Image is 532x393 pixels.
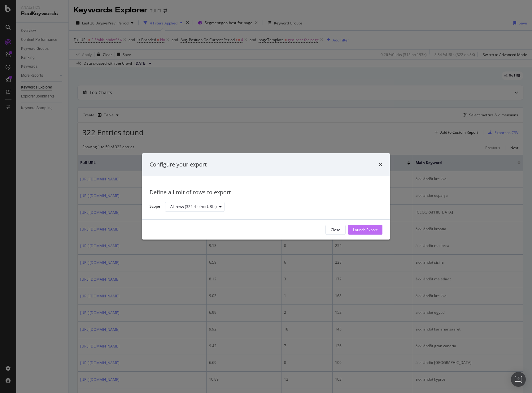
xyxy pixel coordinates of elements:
label: Scope [150,204,160,211]
button: All rows (322 distinct URLs) [165,202,225,212]
div: Configure your export [150,161,207,169]
div: times [379,161,382,169]
div: modal [142,153,390,240]
div: Close [331,227,340,232]
div: All rows (322 distinct URLs) [170,205,217,209]
button: Close [325,225,346,235]
div: Open Intercom Messenger [511,372,526,387]
div: Launch Export [353,227,377,232]
button: Launch Export [348,225,382,235]
div: Define a limit of rows to export [150,188,382,196]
